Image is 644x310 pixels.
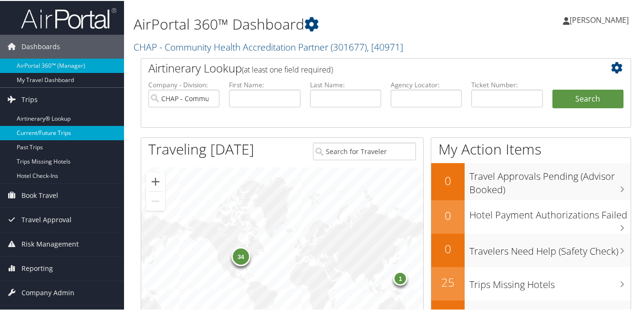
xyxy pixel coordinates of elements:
[229,79,300,89] label: First Name:
[469,272,631,290] h3: Trips Missing Hotels
[313,142,416,159] input: Search for Traveler
[21,231,79,255] span: Risk Management
[242,63,333,74] span: (at least one field required)
[431,162,631,199] a: 0Travel Approvals Pending (Advisor Booked)
[431,207,465,223] h2: 0
[134,13,470,33] h1: AirPortal 360™ Dashboard
[367,40,403,52] span: , [ 40971 ]
[563,5,638,33] a: [PERSON_NAME]
[21,87,38,111] span: Trips
[134,40,403,52] a: CHAP - Community Health Accreditation Partner
[431,273,465,289] h2: 25
[146,191,165,210] button: Zoom out
[146,171,165,190] button: Zoom in
[21,280,74,304] span: Company Admin
[431,266,631,300] a: 25Trips Missing Hotels
[552,89,623,108] button: Search
[21,34,60,58] span: Dashboards
[148,79,219,89] label: Company - Division:
[310,79,381,89] label: Last Name:
[431,233,631,266] a: 0Travelers Need Help (Safety Check)
[431,199,631,233] a: 0Hotel Payment Authorizations Failed
[471,79,542,89] label: Ticket Number:
[469,164,631,196] h3: Travel Approvals Pending (Advisor Booked)
[391,79,462,89] label: Agency Locator:
[231,246,250,265] div: 34
[570,14,629,24] span: [PERSON_NAME]
[21,6,116,29] img: airportal-logo.png
[148,138,254,158] h1: Traveling [DATE]
[148,59,583,75] h2: Airtinerary Lookup
[21,256,53,279] span: Reporting
[393,270,407,285] div: 1
[21,207,72,231] span: Travel Approval
[469,239,631,257] h3: Travelers Need Help (Safety Check)
[431,172,465,188] h2: 0
[331,40,367,52] span: ( 301677 )
[431,138,631,158] h1: My Action Items
[469,203,631,221] h3: Hotel Payment Authorizations Failed
[431,240,465,256] h2: 0
[21,183,58,207] span: Book Travel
